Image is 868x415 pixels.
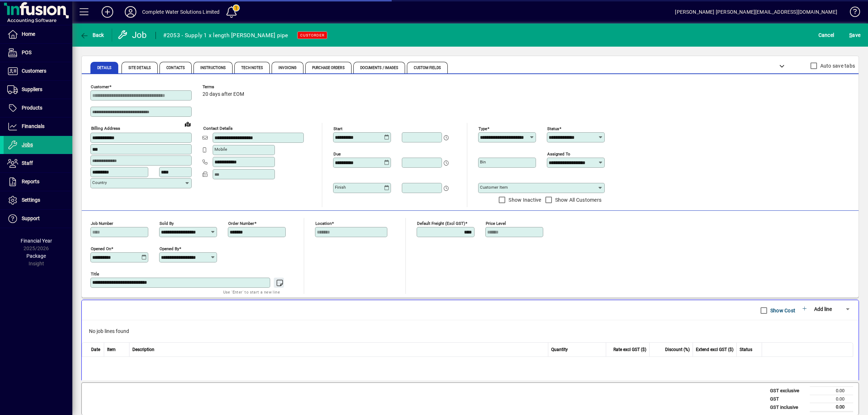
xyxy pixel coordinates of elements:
[300,33,324,38] span: CUSTORDER
[844,1,859,25] a: Knowledge Base
[166,66,185,70] span: Contacts
[507,196,541,204] label: Show Inactive
[22,50,31,55] span: POS
[96,5,119,18] button: Add
[547,151,570,157] mat-label: Assigned to
[547,126,559,131] mat-label: Status
[78,29,106,42] button: Back
[819,62,855,69] label: Auto save tabs
[613,346,646,353] span: Rate excl GST ($)
[4,62,72,80] a: Customers
[241,66,263,70] span: Tech Notes
[665,346,690,353] span: Discount (%)
[554,196,602,204] label: Show All Customers
[312,66,345,70] span: Purchase Orders
[810,387,853,395] td: 0.00
[278,66,297,70] span: Invoicing
[91,346,100,353] span: Date
[769,307,795,314] label: Show Cost
[142,6,220,18] div: Complete Water Solutions Limited
[4,154,72,172] a: Staff
[91,271,99,277] mat-label: Title
[740,346,752,353] span: Status
[22,160,33,166] span: Staff
[223,288,280,296] mat-hint: Use 'Enter' to start a new line
[22,31,35,37] span: Home
[21,238,52,244] span: Financial Year
[91,84,109,89] mat-label: Customer
[360,66,399,70] span: Documents / Images
[849,32,852,38] span: S
[333,151,341,157] mat-label: Due
[128,66,151,70] span: Site Details
[228,221,254,226] mat-label: Order number
[414,66,441,70] span: Custom Fields
[22,105,42,111] span: Products
[4,191,72,209] a: Settings
[696,346,733,353] span: Extend excl GST ($)
[4,81,72,99] a: Suppliers
[814,306,832,312] span: Add line
[72,29,112,42] app-page-header-button: Back
[4,173,72,191] a: Reports
[214,147,227,152] mat-label: Mobile
[486,221,506,226] mat-label: Price Level
[417,221,465,226] mat-label: Default Freight (excl GST)
[675,6,837,18] div: [PERSON_NAME] [PERSON_NAME][EMAIL_ADDRESS][DOMAIN_NAME]
[4,117,72,136] a: Financials
[478,126,487,131] mat-label: Type
[333,126,342,131] mat-label: Start
[766,387,810,395] td: GST exclusive
[91,221,113,226] mat-label: Job number
[766,403,810,412] td: GST inclusive
[817,29,836,42] button: Cancel
[847,29,862,42] button: Save
[4,25,72,43] a: Home
[810,395,853,403] td: 0.00
[315,221,332,226] mat-label: Location
[203,91,244,97] span: 20 days after EOM
[551,346,568,353] span: Quantity
[91,246,111,251] mat-label: Opened On
[97,66,111,70] span: Details
[810,403,853,412] td: 0.00
[22,179,39,184] span: Reports
[22,86,42,92] span: Suppliers
[4,99,72,117] a: Products
[92,180,107,185] mat-label: Country
[107,346,116,353] span: Item
[159,246,179,251] mat-label: Opened by
[849,29,860,41] span: ave
[159,221,174,226] mat-label: Sold by
[4,210,72,228] a: Support
[4,44,72,62] a: POS
[26,253,46,259] span: Package
[480,185,508,190] mat-label: Customer Item
[22,215,40,221] span: Support
[766,395,810,403] td: GST
[22,123,44,129] span: Financials
[22,142,33,147] span: Jobs
[182,118,193,130] a: View on map
[818,29,834,41] span: Cancel
[118,29,148,41] div: Job
[203,85,246,89] span: Terms
[163,30,288,41] div: #2053 - Supply 1 x length [PERSON_NAME] pipe
[80,32,104,38] span: Back
[335,185,346,190] mat-label: Finish
[480,159,486,164] mat-label: Bin
[119,5,142,18] button: Profile
[82,320,859,342] div: No job lines found
[132,346,154,353] span: Description
[22,197,40,203] span: Settings
[200,66,226,70] span: Instructions
[22,68,46,74] span: Customers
